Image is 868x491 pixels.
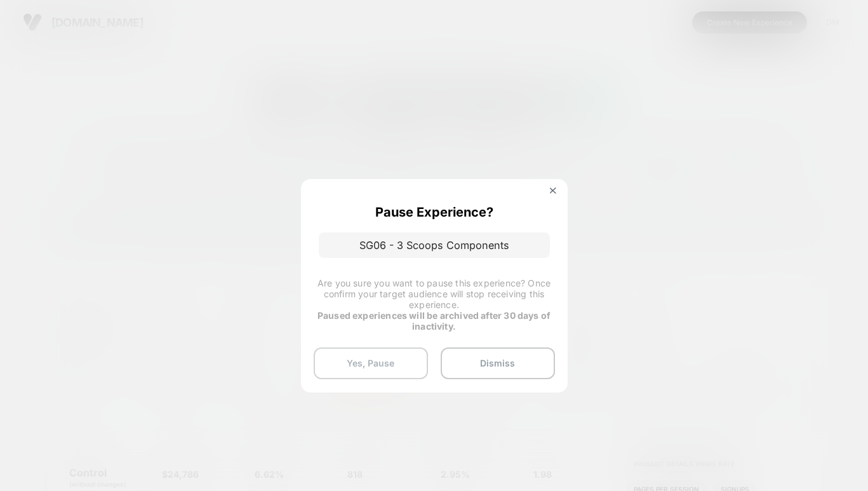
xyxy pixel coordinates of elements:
button: Yes, Pause [314,347,428,379]
img: close [550,187,556,194]
p: Pause Experience? [375,205,493,220]
span: Are you sure you want to pause this experience? Once confirm your target audience will stop recei... [317,278,551,310]
strong: Paused experiences will be archived after 30 days of inactivity. [317,310,551,332]
button: Dismiss [441,347,555,379]
p: SG06 - 3 Scoops Components [319,232,550,258]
